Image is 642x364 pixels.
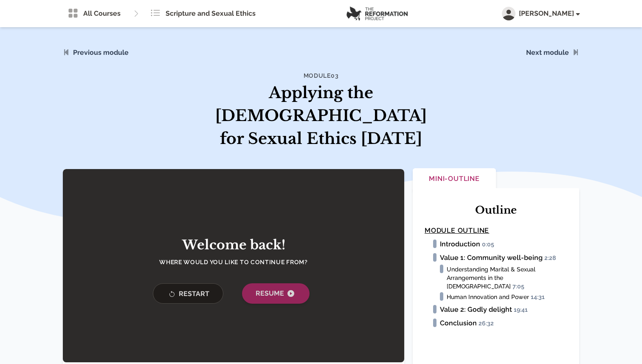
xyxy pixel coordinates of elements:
a: Scripture and Sexual Ethics [145,5,261,22]
li: Introduction [430,239,567,249]
span: [PERSON_NAME] [519,8,579,19]
li: Value 2: Godly delight [430,305,567,315]
span: Resume [256,288,296,299]
button: Mini-Outline [413,168,496,191]
span: 14:31 [531,293,549,301]
span: 7:05 [512,283,528,291]
span: All Courses [83,8,121,19]
a: All Courses [63,5,126,22]
span: 26:32 [479,320,498,327]
span: 0:05 [482,241,498,248]
span: 2:28 [544,254,560,262]
li: Value 1: Community well-being [430,253,567,263]
h4: Module 03 [212,71,430,80]
span: 19:41 [514,306,532,314]
button: [PERSON_NAME] [502,7,579,20]
li: Understanding Marital & Sexual Arrangements in the [DEMOGRAPHIC_DATA] [447,265,567,291]
img: logo.png [346,6,408,21]
h2: Welcome back! [144,237,323,253]
li: Conclusion [430,318,567,328]
a: Previous module [73,48,129,56]
h4: Module Outline [425,226,567,236]
button: Resume [242,283,310,304]
h2: Outline [425,203,567,217]
a: Next module [526,48,569,56]
span: Scripture and Sexual Ethics [166,8,256,19]
h4: Where would you like to continue from? [144,258,323,266]
h1: Applying the [DEMOGRAPHIC_DATA] for Sexual Ethics [DATE] [212,82,430,150]
li: Human Innovation and Power [447,292,567,301]
button: Restart [153,283,223,304]
span: Restart [167,289,209,299]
